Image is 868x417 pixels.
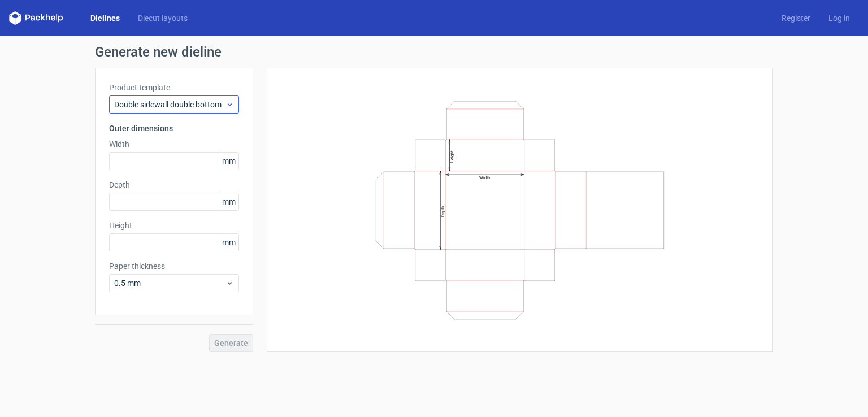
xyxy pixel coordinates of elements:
text: Height [449,150,454,162]
span: Double sidewall double bottom [114,99,225,110]
label: Product template [109,82,239,93]
label: Width [109,138,239,150]
text: Depth [440,206,445,217]
a: Log in [819,12,859,24]
text: Width [479,175,490,180]
label: Paper thickness [109,260,239,272]
a: Diecut layouts [129,12,197,24]
h1: Generate new dieline [95,45,773,59]
a: Register [772,12,819,24]
label: Height [109,220,239,231]
span: 0.5 mm [114,277,225,289]
span: mm [219,153,238,170]
label: Depth [109,179,239,190]
h3: Outer dimensions [109,123,239,134]
span: mm [219,193,238,210]
span: mm [219,234,238,251]
a: Dielines [81,12,129,24]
